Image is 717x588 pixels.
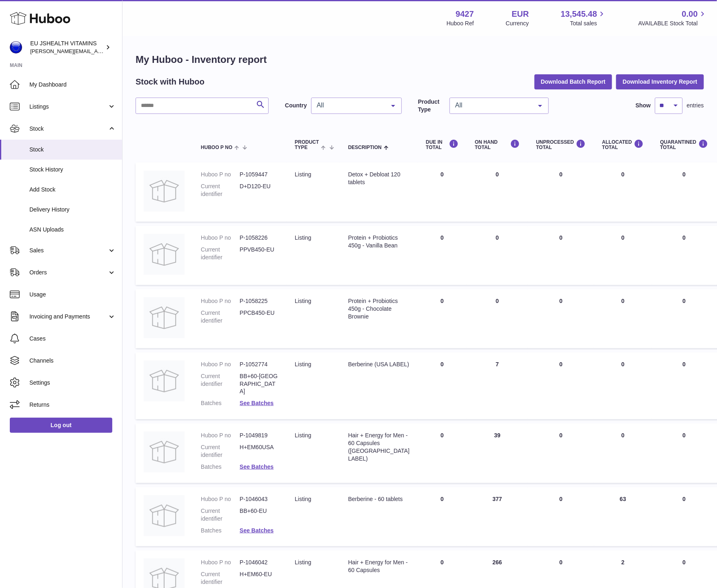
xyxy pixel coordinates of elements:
[240,463,274,470] a: See Batches
[683,361,686,367] span: 0
[506,20,529,27] div: Currency
[201,246,240,261] dt: Current identifier
[240,309,278,325] dd: PPCB450-EU
[418,226,467,285] td: 0
[683,234,686,241] span: 0
[348,559,410,574] div: Hair + Energy for Men - 60 Capsules
[616,74,704,89] button: Download Inventory Report
[29,186,116,194] span: Add Stock
[467,352,528,419] td: 7
[201,361,240,368] dt: Huboo P no
[240,443,278,459] dd: H+EM60USA
[348,432,410,463] div: Hair + Energy for Men - 60 Capsules ([GEOGRAPHIC_DATA] LABEL)
[528,423,594,483] td: 0
[594,289,652,348] td: 0
[512,9,529,20] strong: EUR
[201,559,240,566] dt: Huboo P no
[636,102,651,109] label: Show
[602,139,644,150] div: ALLOCATED Total
[348,171,410,186] div: Detox + Debloat 120 tablets
[475,139,520,150] div: ON HAND Total
[201,507,240,523] dt: Current identifier
[348,361,410,368] div: Berberine (USA LABEL)
[295,140,319,150] span: Product Type
[594,352,652,419] td: 0
[144,432,185,472] img: product image
[295,234,311,241] span: listing
[240,234,278,242] dd: P-1058226
[136,53,704,66] h1: My Huboo - Inventory report
[683,496,686,502] span: 0
[29,291,116,298] span: Usage
[418,423,467,483] td: 0
[201,171,240,178] dt: Huboo P no
[348,495,410,503] div: Berberine - 60 tablets
[683,171,686,178] span: 0
[467,163,528,222] td: 0
[426,139,459,150] div: DUE IN TOTAL
[528,487,594,547] td: 0
[144,361,185,401] img: product image
[29,206,116,214] span: Delivery History
[467,423,528,483] td: 39
[683,298,686,304] span: 0
[201,443,240,459] dt: Current identifier
[29,125,107,133] span: Stock
[240,507,278,523] dd: BB+60-EU
[29,335,116,343] span: Cases
[683,559,686,566] span: 0
[29,379,116,387] span: Settings
[240,361,278,368] dd: P-1052774
[201,399,240,407] dt: Batches
[201,570,240,586] dt: Current identifier
[29,81,116,89] span: My Dashboard
[295,496,311,502] span: listing
[201,527,240,535] dt: Batches
[285,102,307,109] label: Country
[30,40,104,55] div: EU JSHEALTH VITAMINS
[144,234,185,275] img: product image
[638,9,707,27] a: 0.00 AVAILABLE Stock Total
[418,289,467,348] td: 0
[467,289,528,348] td: 0
[240,495,278,503] dd: P-1046043
[682,9,698,20] span: 0.00
[315,101,385,109] span: All
[240,297,278,305] dd: P-1058225
[29,247,107,254] span: Sales
[240,527,274,534] a: See Batches
[240,570,278,586] dd: H+EM60-EU
[348,145,382,150] span: Description
[295,171,311,178] span: listing
[29,226,116,234] span: ASN Uploads
[201,145,232,150] span: Huboo P no
[240,183,278,198] dd: D+D120-EU
[570,20,606,27] span: Total sales
[594,487,652,547] td: 63
[29,269,107,276] span: Orders
[136,76,205,87] h2: Stock with Huboo
[594,423,652,483] td: 0
[29,401,116,409] span: Returns
[660,139,708,150] div: QUARANTINED Total
[144,171,185,212] img: product image
[201,372,240,396] dt: Current identifier
[528,163,594,222] td: 0
[683,432,686,439] span: 0
[240,400,274,406] a: See Batches
[348,234,410,249] div: Protein + Probiotics 450g - Vanilla Bean
[29,103,107,111] span: Listings
[201,297,240,305] dt: Huboo P no
[418,163,467,222] td: 0
[594,226,652,285] td: 0
[201,234,240,242] dt: Huboo P no
[201,463,240,471] dt: Batches
[536,139,586,150] div: UNPROCESSED Total
[456,9,474,20] strong: 9427
[240,171,278,178] dd: P-1059447
[348,297,410,321] div: Protein + Probiotics 450g - Chocolate Brownie
[467,226,528,285] td: 0
[418,352,467,419] td: 0
[528,352,594,419] td: 0
[453,101,532,109] span: All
